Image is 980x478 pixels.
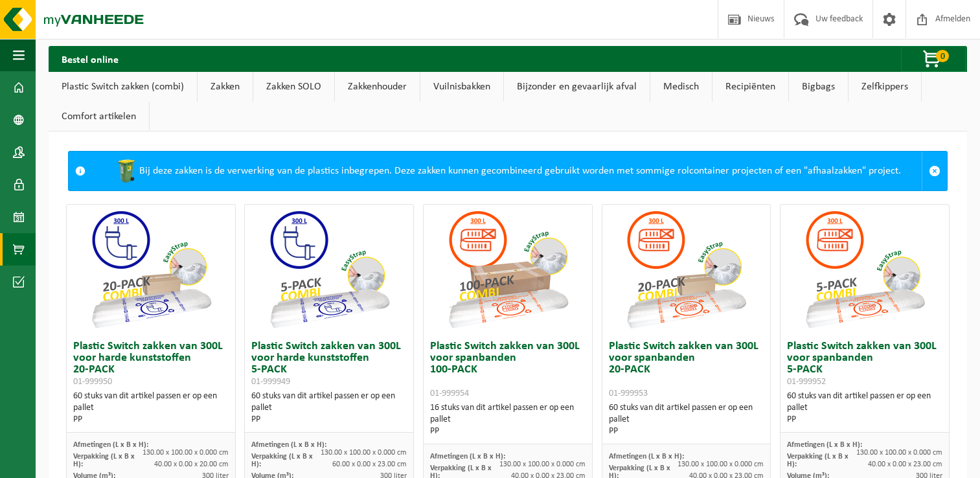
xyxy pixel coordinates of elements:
[253,72,334,102] a: Zakken SOLO
[49,72,197,102] a: Plastic Switch zakken (combi)
[609,426,764,437] div: PP
[678,461,764,468] span: 130.00 x 100.00 x 0.000 cm
[621,205,751,334] img: 01-999953
[430,426,586,437] div: PP
[264,205,394,334] img: 01-999949
[198,72,253,102] a: Zakken
[73,377,112,387] span: 01-999950
[86,205,216,334] img: 01-999950
[901,46,966,72] button: 0
[787,341,942,387] h3: Plastic Switch zakken van 300L voor spanbanden 5-PACK
[787,377,826,387] span: 01-999952
[430,402,586,437] div: 16 stuks van dit artikel passen er op een pallet
[73,341,229,387] h3: Plastic Switch zakken van 300L voor harde kunststoffen 20-PACK
[712,72,788,102] a: Recipiënten
[787,441,862,449] span: Afmetingen (L x B x H):
[73,453,135,468] span: Verpakking (L x B x H):
[787,453,849,468] span: Verpakking (L x B x H):
[443,205,573,334] img: 01-999954
[113,158,139,184] img: WB-0240-HPE-GN-50.png
[868,461,942,468] span: 40.00 x 0.00 x 23.00 cm
[430,453,505,461] span: Afmetingen (L x B x H):
[49,46,131,71] h2: Bestel online
[73,414,229,426] div: PP
[609,389,648,398] span: 01-999953
[787,391,942,426] div: 60 stuks van dit artikel passen er op een pallet
[420,72,503,102] a: Vuilnisbakken
[789,72,848,102] a: Bigbags
[609,341,764,399] h3: Plastic Switch zakken van 300L voor spanbanden 20-PACK
[73,391,229,426] div: 60 stuks van dit artikel passen er op een pallet
[251,441,326,449] span: Afmetingen (L x B x H):
[73,441,148,449] span: Afmetingen (L x B x H):
[504,72,650,102] a: Bijzonder en gevaarlijk afval
[142,449,229,457] span: 130.00 x 100.00 x 0.000 cm
[936,50,949,62] span: 0
[92,152,922,190] div: Bij deze zakken is de verwerking van de plastics inbegrepen. Deze zakken kunnen gecombineerd gebr...
[251,414,407,426] div: PP
[251,391,407,426] div: 60 stuks van dit artikel passen er op een pallet
[609,453,684,461] span: Afmetingen (L x B x H):
[49,102,149,131] a: Comfort artikelen
[800,205,929,334] img: 01-999952
[251,377,290,387] span: 01-999949
[849,72,921,102] a: Zelfkippers
[251,453,313,468] span: Verpakking (L x B x H):
[332,461,407,468] span: 60.00 x 0.00 x 23.00 cm
[335,72,420,102] a: Zakkenhouder
[430,341,586,399] h3: Plastic Switch zakken van 300L voor spanbanden 100-PACK
[430,389,469,398] span: 01-999954
[154,461,229,468] span: 40.00 x 0.00 x 20.00 cm
[251,341,407,387] h3: Plastic Switch zakken van 300L voor harde kunststoffen 5-PACK
[787,414,942,426] div: PP
[922,152,947,190] a: Sluit melding
[499,461,586,468] span: 130.00 x 100.00 x 0.000 cm
[321,449,407,457] span: 130.00 x 100.00 x 0.000 cm
[856,449,942,457] span: 130.00 x 100.00 x 0.000 cm
[650,72,712,102] a: Medisch
[609,402,764,437] div: 60 stuks van dit artikel passen er op een pallet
